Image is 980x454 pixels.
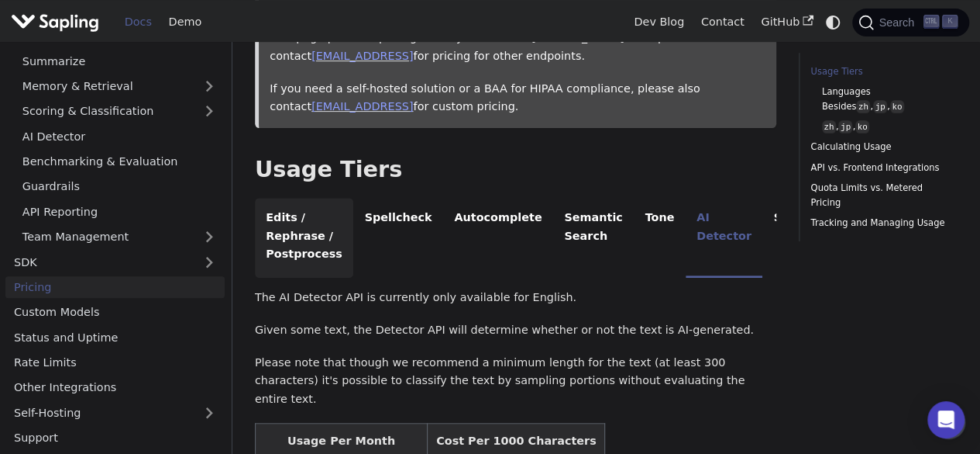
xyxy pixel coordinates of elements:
[255,321,776,340] p: Given some text, the Detector API will determine whether or not the text is AI-generated.
[255,198,353,278] li: Edits / Rephrase / Postprocess
[693,10,753,34] a: Contact
[14,100,225,123] a: Scoring & Classification
[856,100,870,113] code: zh
[255,156,776,184] h2: Usage Tiers
[160,10,210,34] a: Demo
[5,427,225,449] a: Support
[443,198,553,278] li: Autocomplete
[270,80,765,117] p: If you need a self-hosted solution or a BAA for HIPAA compliance, please also contact for custom ...
[5,301,225,324] a: Custom Models
[810,181,952,210] a: Quota Limits vs. Metered Pricing
[14,75,225,98] a: Memory & Retrieval
[625,10,692,34] a: Dev Blog
[810,216,952,230] a: Tracking and Managing Usage
[942,15,958,29] kbd: K
[5,276,225,299] a: Pricing
[890,100,904,113] code: ko
[852,9,968,36] button: Search (Ctrl+K)
[11,11,105,33] a: Sapling.ai
[194,251,225,273] button: Expand sidebar category 'SDK'
[14,151,225,173] a: Benchmarking & Evaluation
[822,11,844,33] button: Switch between dark and light mode (currently system mode)
[311,100,413,113] a: [EMAIL_ADDRESS]
[822,120,947,134] a: zh,jp,ko
[810,64,952,79] a: Usage Tiers
[752,10,821,34] a: GitHub
[822,120,836,133] code: zh
[762,198,810,278] li: SDK
[5,352,225,374] a: Rate Limits
[855,120,869,133] code: ko
[5,326,225,348] a: Status and Uptime
[810,161,952,175] a: API vs. Frontend Integrations
[11,11,99,33] img: Sapling.ai
[255,289,776,307] p: The AI Detector API is currently only available for English.
[311,50,413,62] a: [EMAIL_ADDRESS]
[5,401,225,424] a: Self-Hosting
[927,401,965,438] div: Open Intercom Messenger
[116,10,160,34] a: Docs
[270,29,765,66] p: This page provides pricing for only a subset of [PERSON_NAME]'s endpoints. Please contact for pri...
[873,100,887,113] code: jp
[353,198,443,278] li: Spellcheck
[14,50,225,72] a: Summarize
[5,251,194,273] a: SDK
[14,175,225,198] a: Guardrails
[14,125,225,147] a: AI Detector
[255,354,776,409] p: Please note that though we recommend a minimum length for the text (at least 300 characters) it's...
[686,198,763,278] li: AI Detector
[874,16,923,29] span: Search
[810,140,952,154] a: Calculating Usage
[5,376,225,399] a: Other Integrations
[14,226,225,248] a: Team Management
[14,200,225,223] a: API Reporting
[553,198,634,278] li: Semantic Search
[838,120,852,133] code: jp
[822,85,947,114] a: Languages Besideszh,jp,ko
[634,198,686,278] li: Tone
